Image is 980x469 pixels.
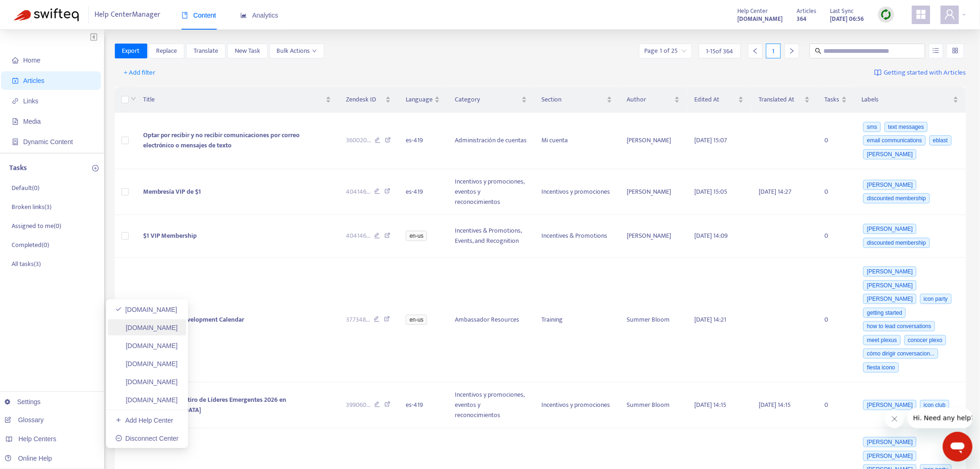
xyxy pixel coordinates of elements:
[759,399,791,410] span: [DATE] 14:15
[695,135,728,146] span: [DATE] 15:07
[194,46,218,56] span: Translate
[759,95,803,105] span: Translated At
[23,118,41,125] span: Media
[182,12,188,19] span: book
[863,335,901,345] span: meet plexus
[23,97,38,105] span: Links
[115,417,173,424] a: Add Help Center
[406,231,427,241] span: en-us
[186,44,226,58] button: Translate
[92,165,99,171] span: plus-circle
[346,95,384,105] span: Zendesk ID
[620,113,687,169] td: [PERSON_NAME]
[346,187,371,197] span: 404146 ...
[12,183,39,193] p: Default ( 0 )
[885,122,928,132] span: text messages
[115,360,178,368] a: [DOMAIN_NAME]
[156,46,177,56] span: Replace
[817,258,854,382] td: 0
[886,410,904,428] iframe: Close message
[920,400,949,410] span: icon club
[815,48,822,54] span: search
[447,258,534,382] td: Ambassador Resources
[115,44,147,58] button: Export
[12,77,19,84] span: account-book
[695,314,727,325] span: [DATE] 14:21
[620,258,687,382] td: Summer Bloom
[115,306,177,313] a: [DOMAIN_NAME]
[817,382,854,428] td: 0
[830,6,854,16] span: Last Sync
[863,224,917,234] span: [PERSON_NAME]
[863,193,930,203] span: discounted membership
[874,69,882,76] img: image-link
[880,9,892,20] img: sync.dc5367851b00ba804db3.png
[817,113,854,169] td: 0
[227,44,268,58] button: New Task
[124,67,156,78] span: + Add filter
[534,113,620,169] td: Mi cuenta
[398,113,447,169] td: es-419
[817,87,854,113] th: Tasks
[752,48,759,54] span: left
[620,87,687,113] th: Author
[312,49,317,53] span: down
[943,432,973,462] iframe: Button to launch messaging window
[542,95,605,105] span: Section
[687,87,751,113] th: Edited At
[751,87,817,113] th: Translated At
[447,382,534,428] td: Incentivos y promociones, eventos y reconocimientos
[115,435,179,442] a: Disconnect Center
[863,266,917,277] span: [PERSON_NAME]
[270,44,324,58] button: Bulk Actionsdown
[406,95,433,105] span: Language
[863,349,938,359] span: cómo dirigir conversacion...
[534,258,620,382] td: Training
[12,139,19,145] span: container
[789,48,795,54] span: right
[12,202,51,212] p: Broken links ( 3 )
[182,12,216,19] span: Content
[23,57,40,64] span: Home
[933,47,939,54] span: unordered-list
[143,130,300,151] span: Optar por recibir y no recibir comunicaciones por correo electrónico o mensajes de texto
[863,294,917,304] span: [PERSON_NAME]
[12,221,61,231] p: Assigned to me ( 0 )
[12,57,19,63] span: home
[863,400,917,410] span: [PERSON_NAME]
[929,44,943,58] button: unordered-list
[346,135,371,146] span: 360020 ...
[874,65,966,80] a: Getting started with Articles
[738,13,783,24] a: [DOMAIN_NAME]
[534,382,620,428] td: Incentivos y promociones
[738,14,783,24] strong: [DOMAIN_NAME]
[149,44,184,58] button: Replace
[863,122,881,132] span: sms
[12,118,19,125] span: file-image
[534,169,620,215] td: Incentivos y promociones
[863,149,917,159] span: [PERSON_NAME]
[95,6,161,24] span: Help Center Manager
[863,308,906,318] span: getting started
[240,12,278,19] span: Analytics
[143,314,245,325] span: Training and Development Calendar
[620,215,687,258] td: [PERSON_NAME]
[23,138,73,146] span: Dynamic Content
[23,77,44,84] span: Articles
[620,382,687,428] td: Summer Bloom
[620,169,687,215] td: [PERSON_NAME]
[863,280,917,291] span: [PERSON_NAME]
[240,12,247,19] span: area-chart
[406,315,427,325] span: en-us
[346,315,370,325] span: 377348 ...
[863,437,917,447] span: [PERSON_NAME]
[695,230,728,241] span: [DATE] 14:09
[143,95,324,105] span: Title
[12,259,41,269] p: All tasks ( 3 )
[863,321,935,331] span: how to lead conversations
[738,6,768,16] span: Help Center
[115,396,178,404] a: [DOMAIN_NAME]
[920,294,952,304] span: icon party
[863,135,926,146] span: email communications
[766,44,781,58] div: 1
